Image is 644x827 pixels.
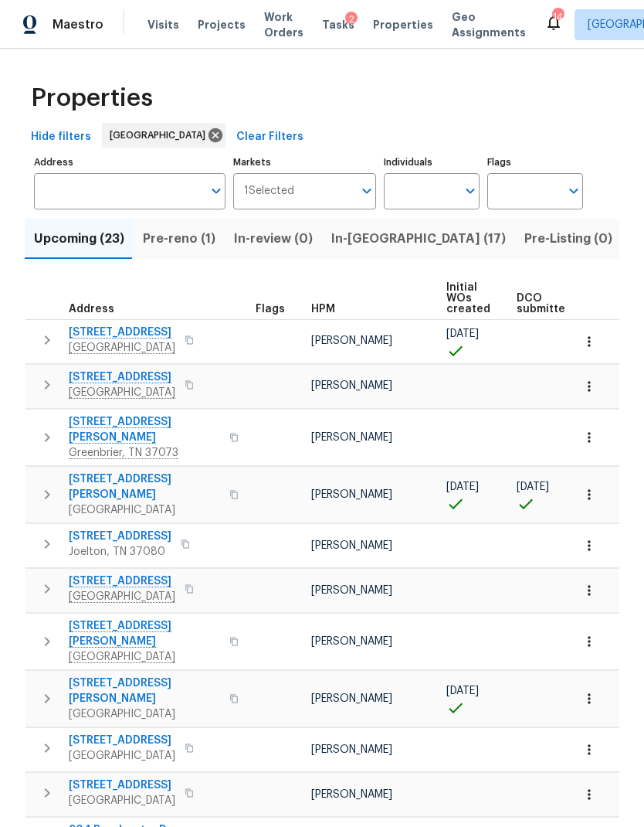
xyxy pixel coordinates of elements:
[69,544,171,560] span: Joelton, TN 37080
[311,540,392,551] span: [PERSON_NAME]
[446,482,479,492] span: [DATE]
[311,789,392,800] span: [PERSON_NAME]
[69,471,220,502] span: [STREET_ADDRESS][PERSON_NAME]
[311,693,392,704] span: [PERSON_NAME]
[205,180,227,202] button: Open
[311,304,335,315] span: HPM
[311,585,392,596] span: [PERSON_NAME]
[69,793,175,808] span: [GEOGRAPHIC_DATA]
[373,17,433,32] span: Properties
[311,636,392,647] span: [PERSON_NAME]
[110,128,212,143] span: [GEOGRAPHIC_DATA]
[244,185,294,198] span: 1 Selected
[524,228,612,250] span: Pre-Listing (0)
[311,489,392,500] span: [PERSON_NAME]
[356,180,378,202] button: Open
[311,380,392,391] span: [PERSON_NAME]
[322,19,354,30] span: Tasks
[452,9,526,40] span: Geo Assignments
[25,123,97,151] button: Hide filters
[311,335,392,346] span: [PERSON_NAME]
[69,529,171,544] span: [STREET_ADDRESS]
[236,128,303,147] span: Clear Filters
[446,686,479,696] span: [DATE]
[230,123,310,151] button: Clear Filters
[446,328,479,339] span: [DATE]
[31,90,153,106] span: Properties
[256,304,285,315] span: Flags
[487,158,583,167] label: Flags
[331,228,506,250] span: In-[GEOGRAPHIC_DATA] (17)
[345,12,358,27] div: 2
[311,432,392,443] span: [PERSON_NAME]
[53,17,103,32] span: Maestro
[552,9,563,25] div: 14
[198,17,246,32] span: Projects
[147,17,179,32] span: Visits
[69,676,220,706] span: [STREET_ADDRESS][PERSON_NAME]
[69,748,175,764] span: [GEOGRAPHIC_DATA]
[234,228,313,250] span: In-review (0)
[69,778,175,793] span: [STREET_ADDRESS]
[517,482,549,492] span: [DATE]
[233,158,377,167] label: Markets
[143,228,215,250] span: Pre-reno (1)
[102,123,225,148] div: [GEOGRAPHIC_DATA]
[69,706,220,722] span: [GEOGRAPHIC_DATA]
[459,180,481,202] button: Open
[69,304,114,315] span: Address
[384,158,480,167] label: Individuals
[446,282,490,315] span: Initial WOs created
[34,228,124,250] span: Upcoming (23)
[311,744,392,755] span: [PERSON_NAME]
[517,293,572,315] span: DCO submitted
[563,180,585,202] button: Open
[31,128,91,147] span: Hide filters
[34,158,225,167] label: Address
[69,733,175,748] span: [STREET_ADDRESS]
[264,9,303,40] span: Work Orders
[69,502,220,518] span: [GEOGRAPHIC_DATA]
